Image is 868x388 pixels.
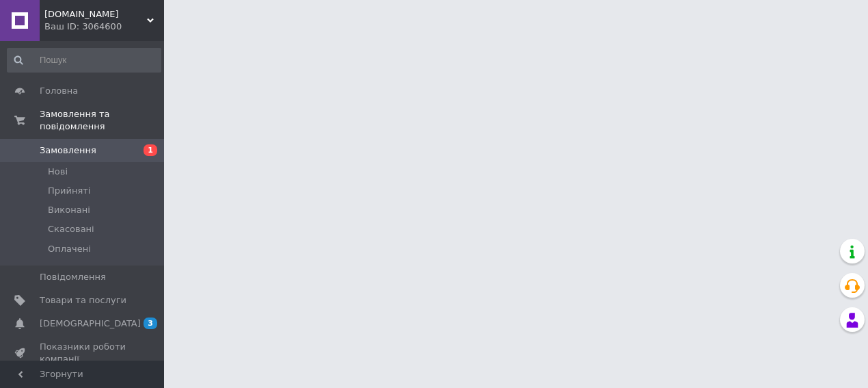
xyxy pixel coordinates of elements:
span: Скасовані [48,223,94,235]
span: Виконані [48,204,90,216]
span: [DEMOGRAPHIC_DATA] [40,318,141,330]
span: Probeg2.in.ua [44,8,147,21]
span: Головна [40,85,78,97]
span: 1 [144,144,157,156]
span: Прийняті [48,185,90,197]
span: Повідомлення [40,271,106,283]
span: Товари та послуги [40,294,126,307]
span: Показники роботи компанії [40,341,126,365]
input: Пошук [7,48,161,73]
span: 3 [144,318,157,329]
div: Ваш ID: 3064600 [44,21,164,33]
span: Замовлення та повідомлення [40,108,164,133]
span: Нові [48,166,68,178]
span: Оплачені [48,243,91,255]
span: Замовлення [40,144,96,157]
